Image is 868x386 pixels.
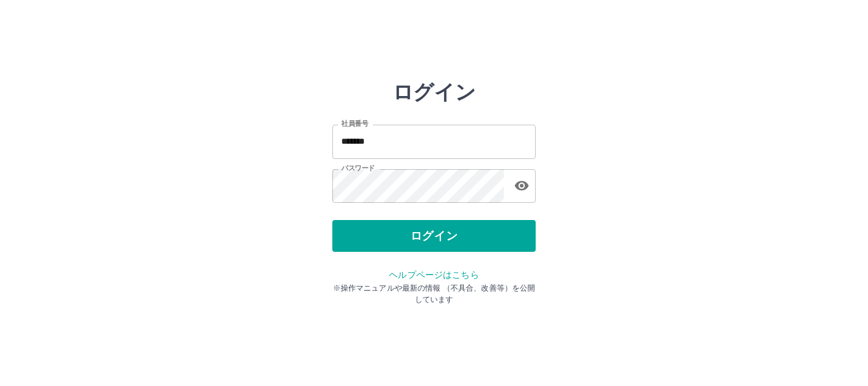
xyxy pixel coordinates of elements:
label: 社員番号 [341,119,368,128]
h2: ログイン [393,80,476,104]
label: パスワード [341,163,375,173]
a: ヘルプページはこちら [389,270,478,280]
p: ※操作マニュアルや最新の情報 （不具合、改善等）を公開しています [332,282,536,305]
button: ログイン [332,220,536,252]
